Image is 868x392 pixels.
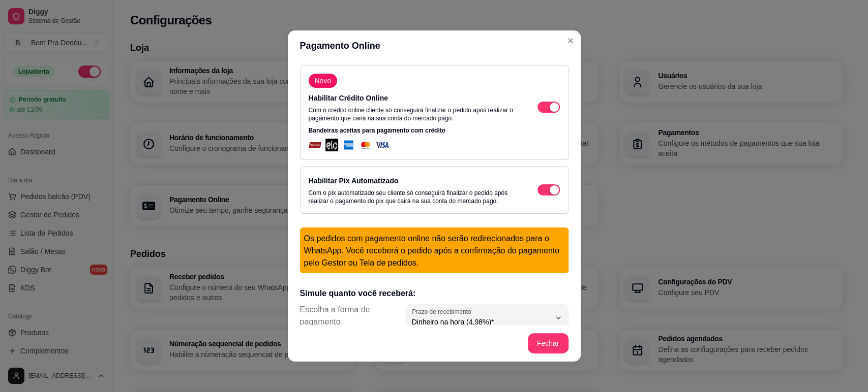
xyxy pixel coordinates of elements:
[304,233,564,269] p: Os pedidos com pagamento online não serão redirecionados para o WhatsApp. Você receberá o pedido ...
[325,139,338,151] img: Elo
[309,189,517,205] p: Com o pix automatizado seu cliente só conseguirá finalizar o pedido após realizar o pagamento do ...
[342,139,355,151] img: American Express
[311,76,336,86] span: Novo
[309,94,388,102] label: Habilitar Crédito Online
[528,333,568,353] button: Fechar
[309,177,399,185] label: Habilitar Pix Automatizado
[300,304,406,358] div: Escolha a forma de pagamento
[376,139,388,151] img: Visa
[309,139,321,151] img: Hipercard
[412,307,474,316] label: Prazo de recebimento
[309,106,517,122] p: Com o crédito online cliente só conseguirá finalizar o pedido após realizar o pagamento que cairá...
[300,304,406,328] span: Escolha a forma de pagamento
[288,30,581,61] header: Pagamento Online
[309,126,560,135] p: Bandeiras aceitas para pagamento com crédito
[359,139,372,151] img: Mastercard
[406,304,568,332] button: Prazo de recebimentoDinheiro na hora (4,98%)*
[562,32,579,49] button: Close
[412,317,550,327] span: Dinheiro na hora (4,98%)*
[300,287,568,300] p: Simule quanto você receberá:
